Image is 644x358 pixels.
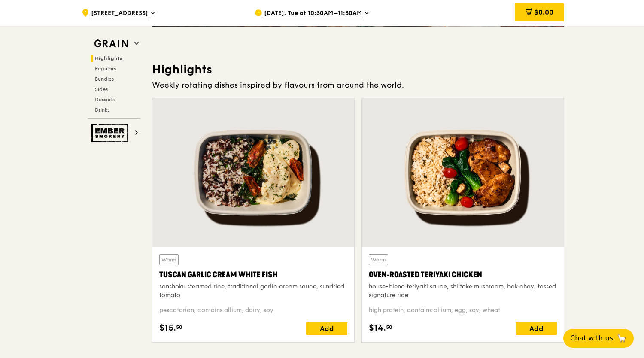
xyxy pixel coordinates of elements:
span: Sides [95,86,108,92]
span: $0.00 [534,8,553,16]
div: house-blend teriyaki sauce, shiitake mushroom, bok choy, tossed signature rice [369,282,557,300]
span: [STREET_ADDRESS] [91,9,148,18]
div: Warm [369,254,388,265]
span: [DATE], Tue at 10:30AM–11:30AM [264,9,362,18]
span: 50 [176,324,182,331]
div: Add [516,322,557,335]
span: $15. [159,322,176,334]
div: high protein, contains allium, egg, soy, wheat [369,306,557,315]
span: Desserts [95,97,115,103]
span: Chat with us [570,333,613,343]
span: 50 [386,324,392,331]
div: Warm [159,254,179,265]
span: Bundles [95,76,114,82]
span: 🦙 [617,333,627,343]
span: Regulars [95,66,116,72]
img: Grain web logo [91,36,131,52]
div: Weekly rotating dishes inspired by flavours from around the world. [152,79,564,91]
span: Drinks [95,107,109,113]
span: $14. [369,322,386,334]
button: Chat with us🦙 [563,329,634,348]
div: Add [306,322,347,335]
img: Ember Smokery web logo [91,124,131,142]
div: Oven‑Roasted Teriyaki Chicken [369,269,557,281]
div: pescatarian, contains allium, dairy, soy [159,306,347,315]
span: Highlights [95,55,122,61]
div: Tuscan Garlic Cream White Fish [159,269,347,281]
h3: Highlights [152,62,564,77]
div: sanshoku steamed rice, traditional garlic cream sauce, sundried tomato [159,282,347,300]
